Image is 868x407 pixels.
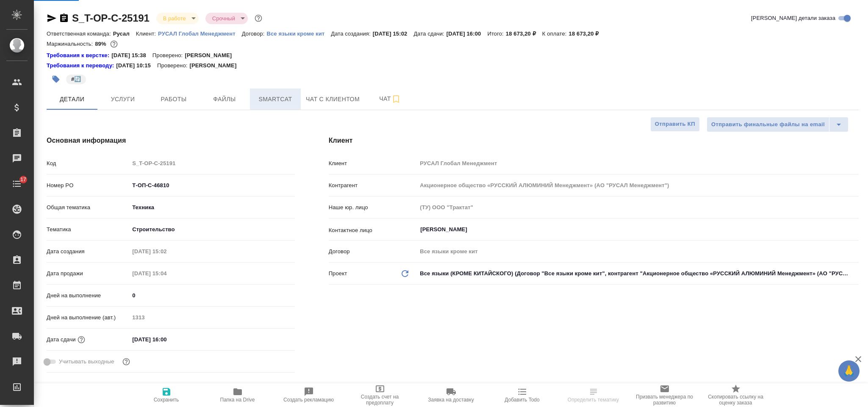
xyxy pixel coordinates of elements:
span: Услуги [103,94,143,105]
span: Призвать менеджера по развитию [634,394,695,406]
span: Сохранить [154,397,179,403]
span: Отправить КП [655,119,695,129]
button: Определить тематику [558,383,629,407]
div: Строительство [129,222,294,237]
p: #🔄️ [71,75,81,83]
input: Пустое поле [417,157,859,169]
span: 17 [15,175,31,184]
span: Учитывать выходные [59,357,114,366]
p: Дата создания [47,247,129,256]
a: S_T-OP-C-25191 [72,12,150,24]
button: Сохранить [131,383,202,407]
button: Скопировать ссылку [59,13,69,23]
button: Папка на Drive [202,383,273,407]
p: Контактное лицо [329,226,417,235]
button: Создать счет на предоплату [344,383,416,407]
h4: Клиент [329,136,859,146]
p: Проверено: [153,51,185,60]
p: 18 673,20 ₽ [569,30,605,37]
span: Чат с клиентом [306,94,360,105]
button: Добавить Todo [487,383,558,407]
span: Скопировать ссылку на оценку заказа [705,394,766,406]
input: Пустое поле [129,311,294,324]
button: 🙏 [838,360,860,382]
button: Скопировать ссылку для ЯМессенджера [47,13,57,23]
p: Дата сдачи: [413,30,446,37]
span: Создать рекламацию [283,397,334,403]
p: Ответственная команда: [47,30,113,37]
span: Работы [153,94,194,105]
input: Пустое поле [129,245,203,257]
p: Общая тематика [47,203,129,212]
div: Техника [129,200,294,215]
input: Пустое поле [417,201,859,213]
p: Клиент: [136,30,158,37]
button: Создать рекламацию [273,383,344,407]
p: [DATE] 16:00 [446,30,488,37]
span: Заявка на доставку [428,397,474,403]
button: Если добавить услуги и заполнить их объемом, то дата рассчитается автоматически [76,334,87,345]
p: Дней на выполнение (авт.) [47,313,129,322]
p: К оплате: [542,30,569,37]
p: Контрагент [329,181,417,190]
a: Требования к верстке: [47,51,111,60]
button: 336.60 RUB; 15.83 USD; [108,39,119,50]
p: Договор: [242,30,267,37]
span: Папка на Drive [220,397,255,403]
p: Код [47,159,129,168]
button: Выбери, если сб и вс нужно считать рабочими днями для выполнения заказа. [121,356,132,367]
p: [DATE] 10:15 [116,61,157,70]
div: В работе [156,13,199,24]
div: split button [707,117,849,132]
p: 89% [95,41,108,47]
p: РУСАЛ Глобал Менеджмент [158,30,242,37]
span: 🔄️ [65,75,87,82]
p: 18 673,20 ₽ [506,30,542,37]
button: Доп статусы указывают на важность/срочность заказа [253,13,264,24]
div: В работе [205,13,248,24]
a: 17 [2,173,32,194]
p: Проверено: [157,61,190,70]
h4: Основная информация [47,136,295,146]
p: Дней на выполнение [47,291,129,300]
button: Отправить КП [650,117,700,132]
button: Скопировать ссылку на оценку заказа [700,383,771,407]
input: Пустое поле [417,245,859,257]
span: Чат [370,94,410,104]
button: Open [854,229,856,230]
p: [DATE] 15:38 [111,51,153,60]
p: Русал [113,30,136,37]
p: [PERSON_NAME] [185,51,238,60]
button: Добавить тэг [47,70,65,89]
div: Нажми, чтобы открыть папку с инструкцией [47,61,116,70]
div: Нажми, чтобы открыть папку с инструкцией [47,51,111,60]
a: РУСАЛ Глобал Менеджмент [158,30,242,37]
span: [PERSON_NAME] детали заказа [751,14,835,22]
p: Тематика [47,225,129,234]
input: Пустое поле [129,267,203,280]
p: Дата сдачи [47,335,76,344]
span: Добавить Todo [505,397,539,403]
button: Отправить финальные файлы на email [707,117,829,132]
span: Файлы [204,94,245,105]
span: 🙏 [842,362,856,380]
a: Требования к переводу: [47,61,116,70]
input: Пустое поле [129,157,294,169]
button: Заявка на доставку [416,383,487,407]
p: Клиент [329,159,417,168]
div: Все языки (КРОМЕ КИТАЙСКОГО) (Договор "Все языки кроме кит", контрагент "Акционерное общество «РУ... [417,266,859,281]
p: [DATE] 15:02 [373,30,414,37]
a: Все языки кроме кит [266,30,331,37]
span: Отправить финальные файлы на email [711,120,825,130]
svg: Подписаться [391,94,401,104]
p: Дата создания: [331,30,372,37]
input: ✎ Введи что-нибудь [129,333,203,346]
p: Проект [329,269,347,278]
p: Номер PO [47,181,129,190]
p: [PERSON_NAME] [189,61,243,70]
p: Маржинальность: [47,41,95,47]
span: Детали [52,94,92,105]
input: ✎ Введи что-нибудь [129,179,294,191]
p: Все языки кроме кит [266,30,331,37]
button: Призвать менеджера по развитию [629,383,700,407]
